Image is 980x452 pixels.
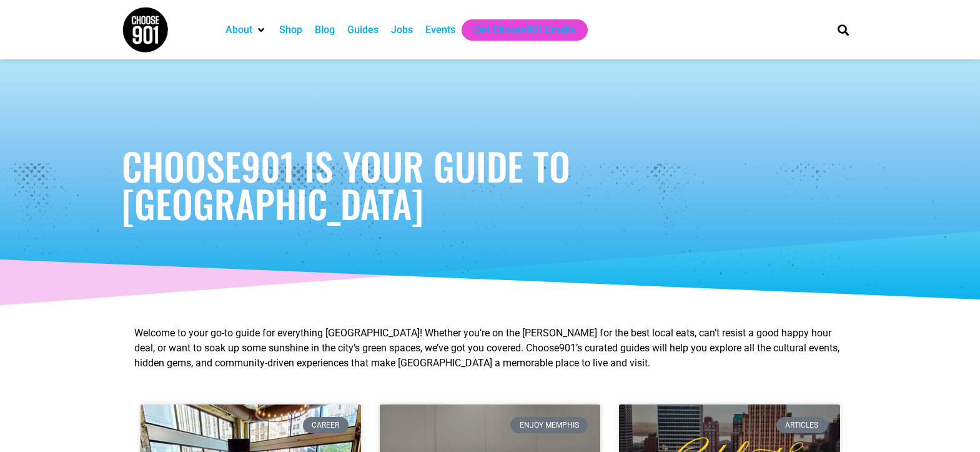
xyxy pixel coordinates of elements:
[303,417,349,433] div: Career
[279,23,302,38] a: Shop
[510,417,588,433] div: Enjoy Memphis
[776,417,828,433] div: Articles
[219,19,273,41] div: About
[122,147,859,222] h1: Choose901 is Your Guide to [GEOGRAPHIC_DATA]​
[474,23,575,38] a: Get Choose901 Emails
[425,23,455,38] a: Events
[225,23,252,38] a: About
[347,23,379,38] a: Guides
[391,23,413,38] a: Jobs
[219,19,816,41] nav: Main nav
[134,326,846,371] p: Welcome to your go-to guide for everything [GEOGRAPHIC_DATA]! Whether you’re on the [PERSON_NAME]...
[315,23,335,38] a: Blog
[833,19,853,40] div: Search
